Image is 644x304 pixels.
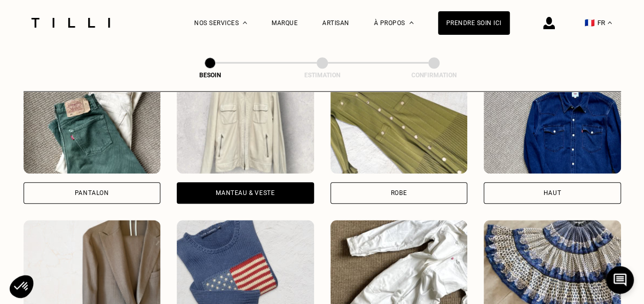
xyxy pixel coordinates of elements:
[28,18,114,28] img: Logo du service de couturière Tilli
[75,190,109,196] div: Pantalon
[272,19,298,27] a: Marque
[322,19,349,27] a: Artisan
[243,21,247,24] img: Menu déroulant
[409,21,413,24] img: Menu déroulant à propos
[585,18,595,28] span: 🇫🇷
[177,81,314,173] img: Tilli retouche votre Manteau & Veste
[544,190,561,196] div: Haut
[330,81,468,173] img: Tilli retouche votre Robe
[608,21,612,24] img: menu déroulant
[271,72,373,79] div: Estimation
[543,17,555,29] img: icône connexion
[24,81,161,173] img: Tilli retouche votre Pantalon
[438,11,510,35] a: Prendre soin ici
[383,72,485,79] div: Confirmation
[391,190,407,196] div: Robe
[216,190,275,196] div: Manteau & Veste
[484,81,621,173] img: Tilli retouche votre Haut
[159,72,261,79] div: Besoin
